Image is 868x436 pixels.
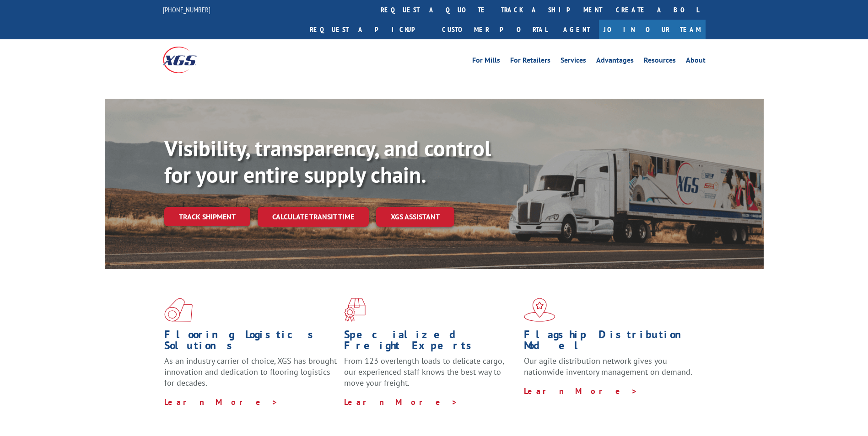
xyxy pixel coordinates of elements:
a: For Retailers [510,57,550,67]
a: Agent [554,20,599,39]
a: Resources [644,57,676,67]
a: Track shipment [164,207,250,226]
a: Learn More > [344,397,458,407]
span: Our agile distribution network gives you nationwide inventory management on demand. [524,356,692,377]
h1: Specialized Freight Experts [344,329,517,356]
a: Advantages [596,57,634,67]
a: Join Our Team [599,20,706,39]
a: About [686,57,706,67]
img: xgs-icon-total-supply-chain-intelligence-red [164,298,193,322]
a: Learn More > [524,386,638,396]
a: Request a pickup [303,20,435,39]
img: xgs-icon-flagship-distribution-model-red [524,298,555,322]
a: For Mills [472,57,500,67]
p: From 123 overlength loads to delicate cargo, our experienced staff knows the best way to move you... [344,356,517,396]
a: Calculate transit time [258,207,369,227]
a: XGS ASSISTANT [376,207,454,227]
span: As an industry carrier of choice, XGS has brought innovation and dedication to flooring logistics... [164,356,337,388]
a: Learn More > [164,397,278,407]
a: Customer Portal [435,20,554,39]
img: xgs-icon-focused-on-flooring-red [344,298,366,322]
b: Visibility, transparency, and control for your entire supply chain. [164,134,491,189]
h1: Flooring Logistics Solutions [164,329,337,356]
a: [PHONE_NUMBER] [163,5,210,14]
a: Services [561,57,586,67]
h1: Flagship Distribution Model [524,329,697,356]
